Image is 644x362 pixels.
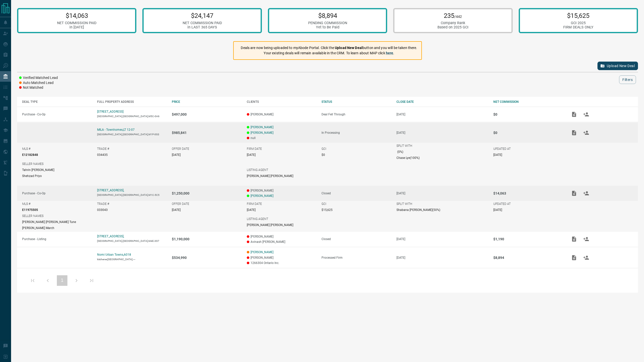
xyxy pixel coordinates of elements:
[97,153,108,157] p: 034435
[172,208,181,212] p: [DATE]
[321,237,391,241] div: Closed
[172,191,242,195] p: $1,250,000
[22,214,44,218] p: SELLER NAMES
[247,235,317,238] p: [PERSON_NAME]
[568,112,580,116] span: Add / View Documents
[22,237,92,241] p: Purchase - Listing
[22,208,38,212] p: E11975505
[308,25,347,29] div: Yet to Be Paid
[22,153,38,157] p: E12182848
[97,100,167,104] div: FULL PROPERTY ADDRESS
[183,25,222,29] div: in LAST 365 DAYS
[172,131,242,135] p: $985,841
[396,237,488,241] p: [DATE]
[57,275,67,286] button: 1
[321,131,391,134] div: In Processing
[247,113,317,116] p: [PERSON_NAME]
[580,112,592,116] span: Match Clients
[493,237,563,241] p: $1,190
[97,208,108,212] p: 033043
[57,12,96,19] p: $14,063
[247,147,262,151] p: FIRM DATE
[247,174,293,178] p: [PERSON_NAME] [PERSON_NAME]
[251,194,273,198] a: [PERSON_NAME]
[597,62,638,70] button: Upload New Deal
[308,12,347,19] p: $8,894
[321,202,326,206] p: GCI
[247,136,317,140] p: null
[22,162,44,166] p: SELLER NAMES
[172,202,189,206] p: OFFER DATE
[396,144,412,148] p: SPLIT WITH
[251,125,273,129] a: [PERSON_NAME]
[454,15,462,19] span: /442
[568,256,580,259] span: Add / View Documents
[251,131,273,134] a: [PERSON_NAME]
[493,147,511,151] p: UPDATED AT
[321,100,391,104] div: STATUS
[580,237,592,241] span: Match Clients
[183,12,222,19] p: $24,147
[321,147,326,151] p: GCI
[580,131,592,134] span: Match Clients
[493,208,502,212] p: [DATE]
[396,202,412,206] p: SPLIT WITH
[97,189,124,192] a: [STREET_ADDRESS],
[172,100,242,104] div: PRICE
[97,147,109,151] p: TRADE #
[247,261,317,265] p: 1266304 Ontario Inc.
[19,85,58,90] li: Not Matched
[247,168,268,172] p: LISTING AGENT
[251,250,273,254] a: [PERSON_NAME]
[172,147,189,151] p: OFFER DATE
[493,100,563,104] div: NET COMMISSION
[97,128,135,131] a: MILA - Townhomes,LT 12-07
[308,21,347,25] div: PENDING COMMISSION
[22,192,92,195] p: Purchase - Co-Op
[241,45,417,51] p: Deals are now being uploaded to myAbode Portal. Click the button and you will be taken there.
[183,21,222,25] div: NET COMMISSION PAID
[97,240,167,242] p: [GEOGRAPHIC_DATA],[GEOGRAPHIC_DATA],M4E-3G7
[247,208,256,212] p: [DATE]
[97,258,167,261] p: kitchener,[GEOGRAPHIC_DATA],---
[22,226,54,230] p: [PERSON_NAME] March
[396,156,420,160] p: Chase Lye ( 100 %)
[22,147,30,151] p: MLS #
[321,256,391,259] div: Processed Firm
[321,113,391,116] div: Deal Fell Through
[97,115,167,118] p: [GEOGRAPHIC_DATA],[GEOGRAPHIC_DATA],M5C-0A6
[396,208,440,212] p: Shabana [PERSON_NAME] ( 50 %)
[247,153,256,157] p: [DATE]
[335,46,363,50] strong: Upload New Deal
[493,112,563,116] p: $0
[396,256,488,259] p: [DATE]
[22,100,92,104] div: DEAL TYPE
[568,191,580,195] span: Add / View Documents
[97,253,131,256] a: Nomi Urban Towns,A018
[22,113,92,116] p: Purchase - Co-Op
[97,235,124,238] a: [STREET_ADDRESS],
[321,192,391,195] div: Closed
[247,202,262,206] p: FIRM DATE
[396,192,488,195] p: [DATE]
[97,133,167,136] p: [GEOGRAPHIC_DATA],[GEOGRAPHIC_DATA],M1P-0G3
[321,153,325,157] p: $0
[396,113,488,116] p: [DATE]
[22,220,76,224] p: [PERSON_NAME] [PERSON_NAME] Tune
[97,110,124,113] a: [STREET_ADDRESS]
[386,51,393,55] a: here
[437,25,468,29] div: Based on 2025 GCI
[619,75,636,84] button: Filters
[247,223,293,227] p: [PERSON_NAME] [PERSON_NAME]
[568,131,580,134] span: Add / View Documents
[437,21,468,25] div: Company Rank
[568,237,580,241] span: Add / View Documents
[396,100,488,104] div: CLOSE DATE
[563,21,593,25] div: GCI 2025
[580,191,592,195] span: Match Clients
